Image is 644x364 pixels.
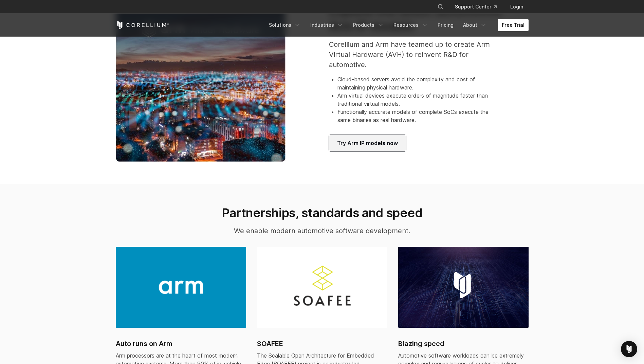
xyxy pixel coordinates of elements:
h2: Auto runs on Arm [116,339,246,349]
h2: Partnerships, standards and speed [151,205,493,220]
h2: Blazing speed [398,339,529,349]
img: SOAFEE [257,247,387,328]
a: Corellium Home [116,21,170,29]
a: Resources [389,19,432,31]
a: Pricing [434,19,458,31]
a: Try Arm IP models now [329,135,406,151]
a: Solutions [265,19,305,31]
a: Industries [306,19,348,31]
h2: SOAFEE [257,339,387,349]
p: We enable modern automotive software development. [151,226,493,236]
a: Free Trial [498,19,529,31]
span: Corellium and Arm have teamed up to create Arm Virtual Hardware (AVH) to reinvent R&D for automot... [329,40,490,69]
div: Navigation Menu [429,1,529,13]
li: Functionally accurate models of complete SoCs execute the same binaries as real hardware. [337,108,503,124]
button: Search [435,1,447,13]
img: Blazing speed [398,247,529,328]
a: About [459,19,491,31]
li: Cloud-based servers avoid the complexity and cost of maintaining physical hardware. [337,75,503,92]
div: Navigation Menu [265,19,529,31]
a: Support Center [449,1,502,13]
div: Open Intercom Messenger [621,341,637,357]
li: Arm virtual devices execute orders of magnitude faster than traditional virtual models. [337,92,503,108]
a: Login [505,1,529,13]
span: Try Arm IP models now [337,139,398,147]
img: Auto runs on Arm [116,247,246,328]
a: Products [349,19,388,31]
